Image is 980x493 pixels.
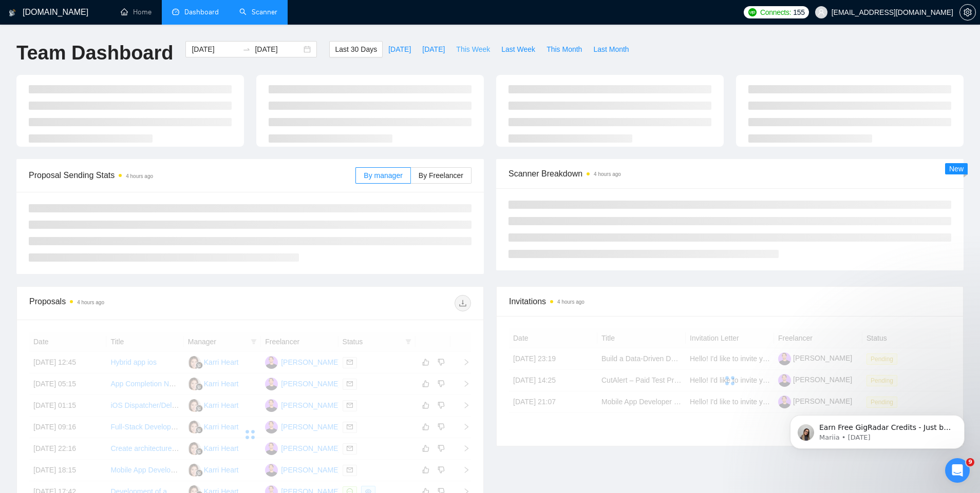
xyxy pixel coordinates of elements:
[77,300,104,305] time: 4 hours ago
[456,44,490,55] span: This Week
[29,169,355,182] span: Proposal Sending Stats
[239,8,277,16] a: searchScanner
[16,41,173,65] h1: Team Dashboard
[388,44,411,55] span: [DATE]
[29,295,250,311] div: Proposals
[242,45,251,53] span: to
[508,167,951,180] span: Scanner Breakdown
[945,458,970,483] iframe: Intercom live chat
[329,41,383,57] button: Last 30 Days
[959,8,976,16] a: setting
[364,171,402,180] span: By manager
[126,173,153,179] time: 4 hours ago
[818,9,825,16] span: user
[417,41,450,57] button: [DATE]
[501,44,535,55] span: Last Week
[949,165,964,173] span: New
[966,458,974,466] span: 9
[496,41,541,57] button: Last Week
[450,41,496,57] button: This Week
[9,5,16,21] img: logo
[546,44,582,55] span: This Month
[541,41,588,57] button: This Month
[422,44,445,55] span: [DATE]
[557,299,585,305] time: 4 hours ago
[242,45,251,53] span: swap-right
[775,393,980,465] iframe: Intercom notifications message
[172,8,179,15] span: dashboard
[793,7,804,18] span: 155
[192,44,238,55] input: Start date
[184,8,219,16] span: Dashboard
[748,8,757,16] img: upwork-logo.png
[594,171,621,177] time: 4 hours ago
[255,44,301,55] input: End date
[960,8,975,16] span: setting
[383,41,417,57] button: [DATE]
[959,4,976,21] button: setting
[588,41,634,57] button: Last Month
[335,44,377,55] span: Last 30 Days
[121,8,152,16] a: homeHome
[419,171,463,180] span: By Freelancer
[509,295,951,308] span: Invitations
[593,44,629,55] span: Last Month
[760,7,791,18] span: Connects:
